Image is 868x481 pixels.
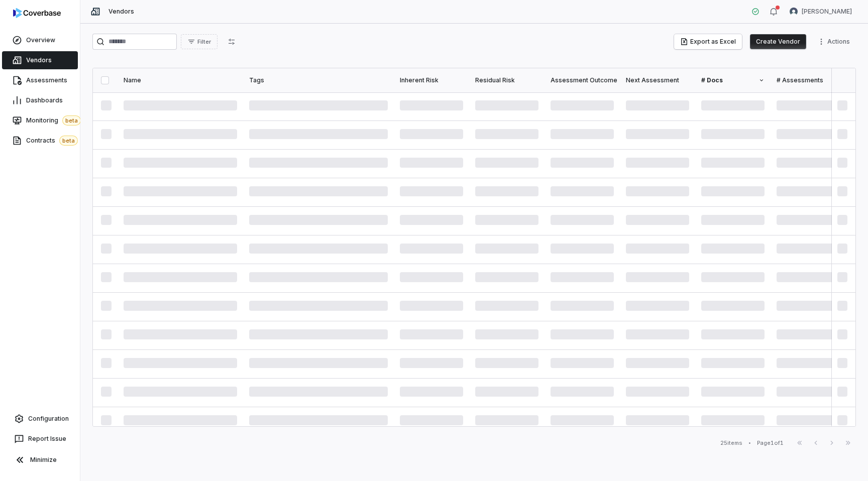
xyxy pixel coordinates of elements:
button: Filter [181,34,218,49]
span: Vendors [26,56,52,64]
div: Residual Risk [475,76,538,84]
a: Contractsbeta [2,132,78,150]
span: beta [62,115,81,126]
span: Contracts [26,136,78,146]
button: Lili Jiang avatar[PERSON_NAME] [784,4,858,19]
span: Dashboards [26,96,63,104]
div: • [748,439,751,446]
div: Inherent Risk [400,76,463,84]
span: Vendors [108,8,134,16]
a: Monitoringbeta [2,111,78,130]
span: Monitoring [26,115,81,126]
a: Vendors [2,51,78,69]
span: Report Issue [28,435,66,443]
span: Overview [26,36,55,44]
button: More actions [814,34,856,49]
button: Minimize [4,450,76,470]
div: Assessment Outcome [551,76,614,84]
a: Assessments [2,71,78,89]
a: Configuration [4,410,76,428]
img: Lili Jiang avatar [790,8,798,16]
span: beta [59,136,78,146]
div: # Assessments [777,76,840,84]
button: Report Issue [4,430,76,448]
div: Name [124,76,237,84]
a: Overview [2,31,78,49]
span: Assessments [26,76,67,84]
div: Tags [249,76,388,84]
div: 25 items [720,439,742,447]
img: logo-D7KZi-bG.svg [13,8,61,18]
div: Next Assessment [626,76,689,84]
span: Filter [197,38,211,46]
button: Create Vendor [750,34,806,49]
span: Configuration [28,415,69,423]
span: [PERSON_NAME] [802,8,852,16]
div: Page 1 of 1 [757,439,784,447]
span: Minimize [30,456,57,464]
div: # Docs [701,76,765,84]
a: Dashboards [2,91,78,109]
button: Export as Excel [674,34,742,49]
